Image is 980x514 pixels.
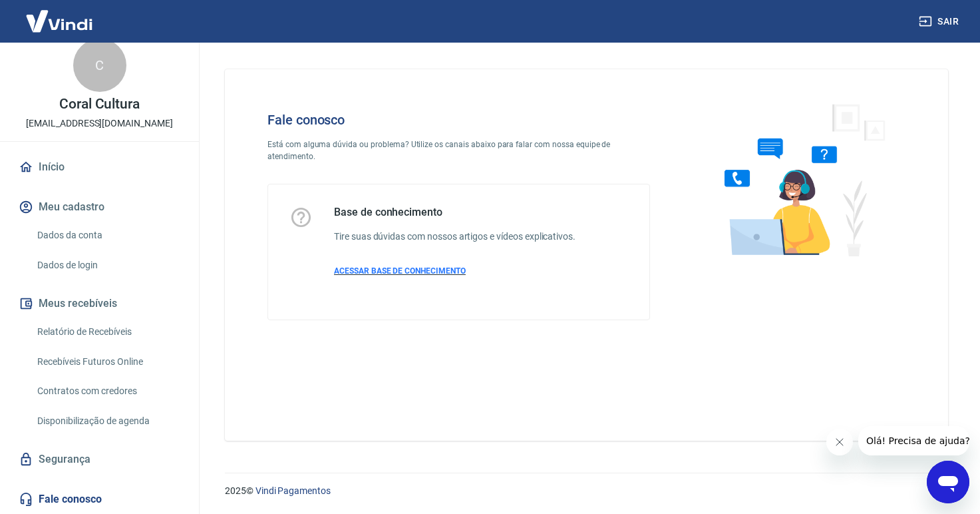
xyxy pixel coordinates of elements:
iframe: Botão para abrir a janela de mensagens [927,461,969,503]
h6: Tire suas dúvidas com nossos artigos e vídeos explicativos. [334,230,575,244]
p: Está com alguma dúvida ou problema? Utilize os canais abaixo para falar com nossa equipe de atend... [267,138,650,162]
button: Sair [916,9,964,34]
a: Recebíveis Futuros Online [32,348,183,376]
a: Relatório de Recebíveis [32,318,183,346]
a: Vindi Pagamentos [255,485,331,496]
img: Vindi [16,1,102,41]
p: Coral Cultura [59,97,140,111]
h5: Base de conhecimento [334,206,575,219]
button: Meu cadastro [16,192,183,222]
span: Olá! Precisa de ajuda? [8,9,112,20]
a: ACESSAR BASE DE CONHECIMENTO [334,265,575,277]
a: Disponibilização de agenda [32,407,183,435]
a: Contratos com credores [32,378,183,405]
p: 2025 © [225,484,948,498]
button: Meus recebíveis [16,289,183,318]
a: Segurança [16,445,183,474]
span: ACESSAR BASE DE CONHECIMENTO [334,266,466,276]
div: C [73,39,126,92]
iframe: Fechar mensagem [826,429,853,455]
a: Dados de login [32,252,183,279]
iframe: Mensagem da empresa [858,426,969,455]
img: Fale conosco [698,91,900,268]
p: [EMAIL_ADDRESS][DOMAIN_NAME] [26,117,173,130]
a: Início [16,152,183,182]
h4: Fale conosco [267,112,650,128]
a: Fale conosco [16,485,183,514]
a: Dados da conta [32,222,183,249]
